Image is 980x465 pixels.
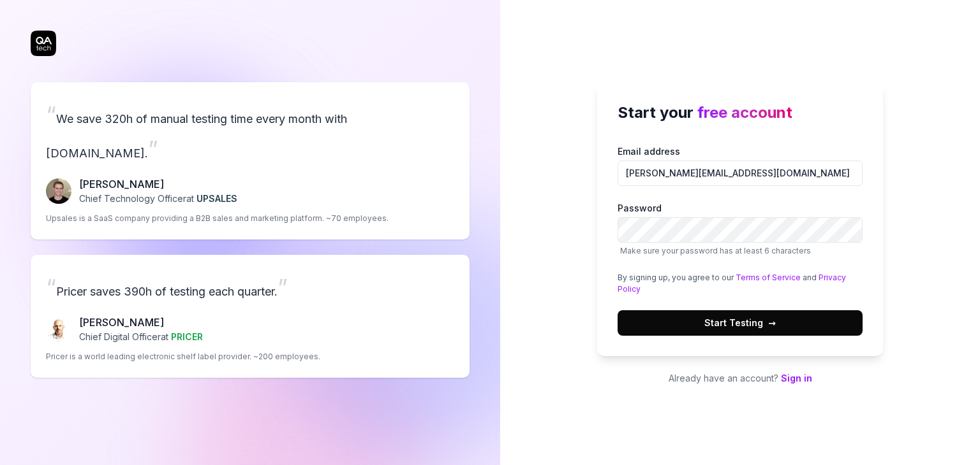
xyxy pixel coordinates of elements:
a: Sign in [781,373,812,383]
p: Pricer saves 390h of testing each quarter. [46,270,454,304]
p: Chief Digital Officer at [79,330,203,343]
p: Chief Technology Officer at [79,192,237,205]
span: UPSALES [197,193,237,204]
div: By signing up, you agree to our and [618,272,863,295]
img: Chris Chalkitis [46,317,71,342]
a: “Pricer saves 390h of testing each quarter.”Chris Chalkitis[PERSON_NAME]Chief Digital Officerat P... [31,255,470,378]
span: free account [697,103,792,122]
span: “ [46,101,56,129]
a: Privacy Policy [618,273,846,294]
span: PRICER [171,331,203,342]
a: “We save 320h of manual testing time every month with [DOMAIN_NAME].”Fredrik Seidl[PERSON_NAME]Ch... [31,82,470,240]
h2: Start your [618,101,863,124]
a: Terms of Service [736,273,801,282]
p: Upsales is a SaaS company providing a B2B sales and marketing platform. ~70 employees. [46,213,389,224]
span: Make sure your password has at least 6 characters [620,246,811,255]
button: Start Testing→ [618,310,863,336]
img: Fredrik Seidl [46,178,71,204]
input: Email address [618,161,863,186]
label: Email address [618,145,863,186]
span: “ [46,273,56,301]
span: Start Testing [704,316,776,329]
span: → [768,316,776,329]
span: ” [278,273,288,301]
label: Password [618,201,863,257]
span: ” [148,135,158,163]
p: We save 320h of manual testing time every month with [DOMAIN_NAME]. [46,97,454,166]
p: Already have an account? [597,371,883,385]
p: [PERSON_NAME] [79,176,237,192]
p: Pricer is a world leading electronic shelf label provider. ~200 employees. [46,351,320,362]
input: PasswordMake sure your password has at least 6 characters [618,217,863,243]
p: [PERSON_NAME] [79,315,203,330]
